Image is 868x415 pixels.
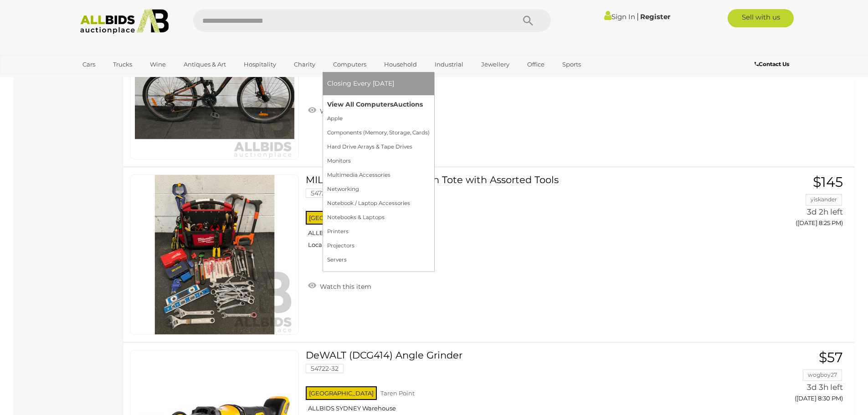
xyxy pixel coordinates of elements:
[637,11,639,21] span: |
[640,12,670,21] a: Register
[306,279,374,292] a: Watch this item
[238,57,282,72] a: Hospitality
[318,107,371,115] span: Watch this item
[306,103,374,117] a: Watch this item
[740,174,845,231] a: $145 yiskander 3d 2h left ([DATE] 8:25 PM)
[327,57,372,72] a: Computers
[378,57,423,72] a: Household
[755,59,791,69] a: Contact Us
[77,57,101,72] a: Cars
[740,350,845,407] a: $57 wogboy27 3d 3h left ([DATE] 8:30 PM)
[521,57,550,72] a: Office
[144,57,172,72] a: Wine
[429,57,469,72] a: Industrial
[755,61,789,67] b: Contact Us
[178,57,232,72] a: Antiques & Art
[318,282,371,291] span: Watch this item
[288,57,321,72] a: Charity
[75,9,174,34] img: Allbids.com.au
[819,349,843,366] span: $57
[475,57,515,72] a: Jewellery
[813,174,843,190] span: $145
[505,9,551,32] button: Search
[77,72,153,87] a: [GEOGRAPHIC_DATA]
[728,9,794,27] a: Sell with us
[313,174,725,256] a: MILWAUKEE Packout Open Tote with Assorted Tools 54722-11 [GEOGRAPHIC_DATA] Taren Point ALLBIDS SY...
[107,57,138,72] a: Trucks
[604,12,635,21] a: Sign In
[556,57,587,72] a: Sports
[135,175,294,334] img: 54722-11bp.jpeg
